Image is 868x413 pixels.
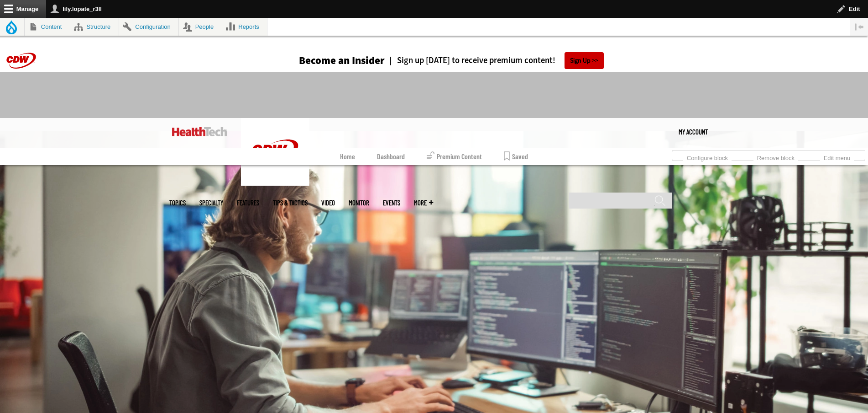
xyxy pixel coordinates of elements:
[299,55,385,66] h3: Become an Insider
[265,55,385,66] a: Become an Insider
[222,18,267,36] a: Reports
[504,148,528,165] a: Saved
[179,18,222,36] a: People
[349,199,369,206] a: MonITor
[679,118,708,145] a: My Account
[340,148,355,165] a: Home
[241,118,309,186] img: Home
[172,127,227,136] img: Home
[25,18,70,36] a: Content
[383,199,400,206] a: Events
[70,18,119,36] a: Structure
[679,118,708,145] div: User menu
[414,199,433,206] span: More
[199,199,223,206] span: Specialty
[273,199,308,206] a: Tips & Tactics
[427,148,482,165] a: Premium Content
[850,18,868,36] button: Vertical orientation
[169,199,186,206] span: Topics
[321,199,335,206] a: Video
[268,81,600,122] iframe: advertisement
[565,52,604,69] a: Sign Up
[237,199,259,206] a: Features
[683,152,732,162] a: Configure block
[119,18,178,36] a: Configuration
[385,56,555,65] a: Sign up [DATE] to receive premium content!
[753,152,798,162] a: Remove block
[820,152,854,162] a: Edit menu
[241,178,309,188] a: CDW
[377,148,405,165] a: Dashboard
